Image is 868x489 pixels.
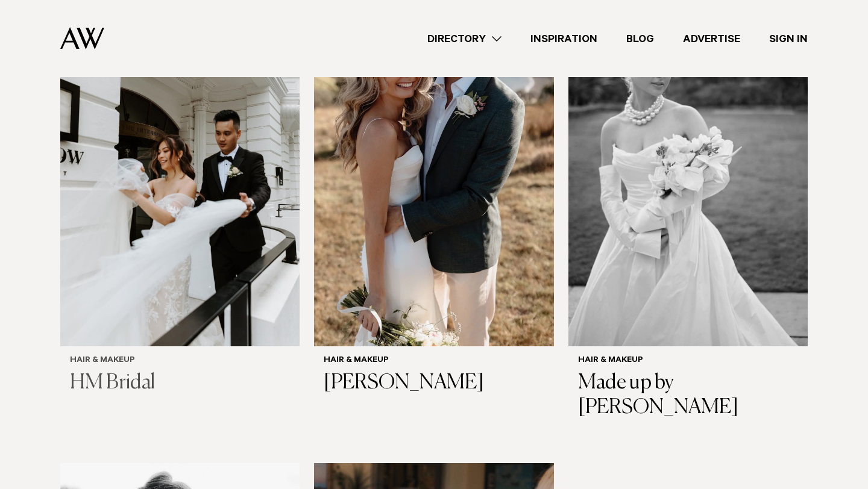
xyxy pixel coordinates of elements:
[60,25,300,346] img: Auckland Weddings Hair & Makeup | HM Bridal
[60,25,300,405] a: Auckland Weddings Hair & Makeup | HM Bridal Hair & Makeup HM Bridal
[70,356,290,366] h6: Hair & Makeup
[413,31,516,47] a: Directory
[70,371,290,396] h3: HM Bridal
[314,25,553,405] a: Auckland Weddings Hair & Makeup | Natalie Dent Hair & Makeup [PERSON_NAME]
[612,31,668,47] a: Blog
[516,31,612,47] a: Inspiration
[568,25,808,429] a: Auckland Weddings Hair & Makeup | Made up by Ruth Hair & Makeup Made up by [PERSON_NAME]
[60,27,104,49] img: Auckland Weddings Logo
[668,31,755,47] a: Advertise
[568,25,808,346] img: Auckland Weddings Hair & Makeup | Made up by Ruth
[578,371,798,420] h3: Made up by [PERSON_NAME]
[324,371,544,396] h3: [PERSON_NAME]
[578,356,798,366] h6: Hair & Makeup
[755,31,822,47] a: Sign In
[314,25,553,346] img: Auckland Weddings Hair & Makeup | Natalie Dent
[324,356,544,366] h6: Hair & Makeup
